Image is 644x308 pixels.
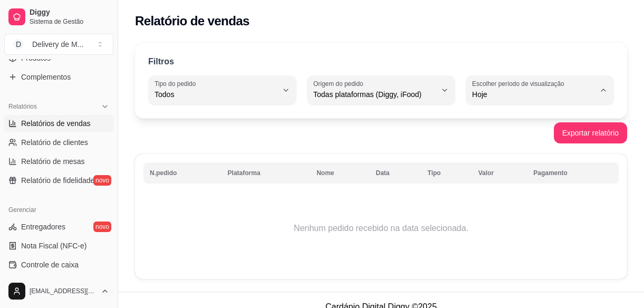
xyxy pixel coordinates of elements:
[13,39,24,50] span: D
[21,240,86,251] span: Nota Fiscal (NFC-e)
[155,89,277,100] span: Todos
[472,79,568,88] label: Escolher período de visualização
[4,34,113,55] button: Select a team
[369,162,421,184] th: Data
[310,162,369,184] th: Nome
[21,118,91,129] span: Relatórios de vendas
[4,201,113,218] div: Gerenciar
[313,89,436,100] span: Todas plataformas (Diggy, iFood)
[30,287,97,295] span: [EMAIL_ADDRESS][DOMAIN_NAME]
[472,89,595,100] span: Hoje
[143,162,222,184] th: N.pedido
[8,102,37,111] span: Relatórios
[21,72,71,82] span: Complementos
[155,79,199,88] label: Tipo do pedido
[30,17,109,26] span: Sistema de Gestão
[21,222,65,232] span: Entregadores
[143,186,619,271] td: Nenhum pedido recebido na data selecionada.
[313,79,367,88] label: Origem do pedido
[21,137,88,148] span: Relatório de clientes
[148,55,174,68] p: Filtros
[222,162,311,184] th: Plataforma
[421,162,472,184] th: Tipo
[30,8,109,17] span: Diggy
[21,175,94,186] span: Relatório de fidelidade
[135,13,249,30] h2: Relatório de vendas
[21,259,79,270] span: Controle de caixa
[32,39,83,50] div: Delivery de M ...
[21,156,85,167] span: Relatório de mesas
